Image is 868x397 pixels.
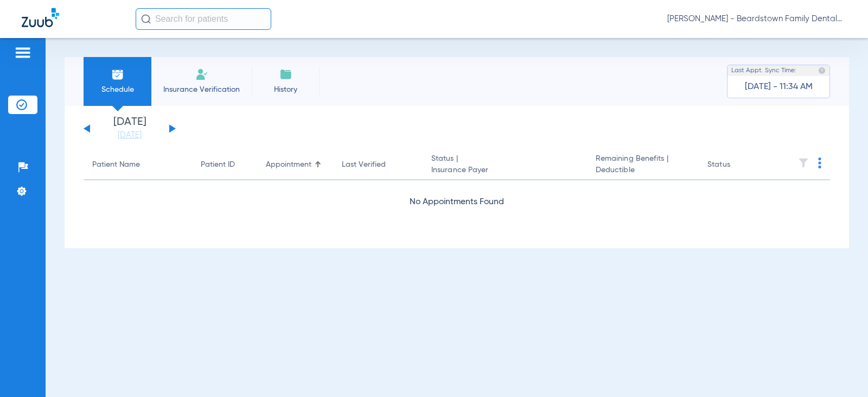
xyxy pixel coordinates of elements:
div: Last Verified [342,159,386,171]
img: group-dot-blue.svg [818,157,821,168]
div: No Appointments Found [84,196,830,209]
span: [DATE] - 11:34 AM [745,81,813,92]
div: Patient Name [92,159,183,171]
a: [DATE] [97,130,162,141]
span: Insurance Verification [159,84,244,95]
div: Appointment [266,159,324,171]
li: [DATE] [97,117,162,141]
img: filter.svg [798,157,809,168]
img: Schedule [111,68,124,81]
div: Appointment [266,159,311,171]
th: Status [699,150,772,180]
img: Search Icon [141,14,151,24]
th: Status | [423,150,587,180]
span: Deductible [596,165,690,176]
span: Insurance Payer [431,165,578,176]
input: Search for patients [136,8,271,30]
span: Schedule [92,84,143,95]
div: Patient Name [92,159,140,171]
span: Last Appt. Sync Time: [731,65,796,76]
img: History [279,68,292,81]
img: last sync help info [818,67,826,74]
img: Zuub Logo [22,8,59,27]
span: [PERSON_NAME] - Beardstown Family Dental [667,14,846,24]
div: Last Verified [342,159,414,171]
img: hamburger-icon [14,46,31,59]
div: Patient ID [201,159,248,171]
th: Remaining Benefits | [587,150,699,180]
img: Manual Insurance Verification [195,68,208,81]
span: History [260,84,311,95]
div: Patient ID [201,159,235,171]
